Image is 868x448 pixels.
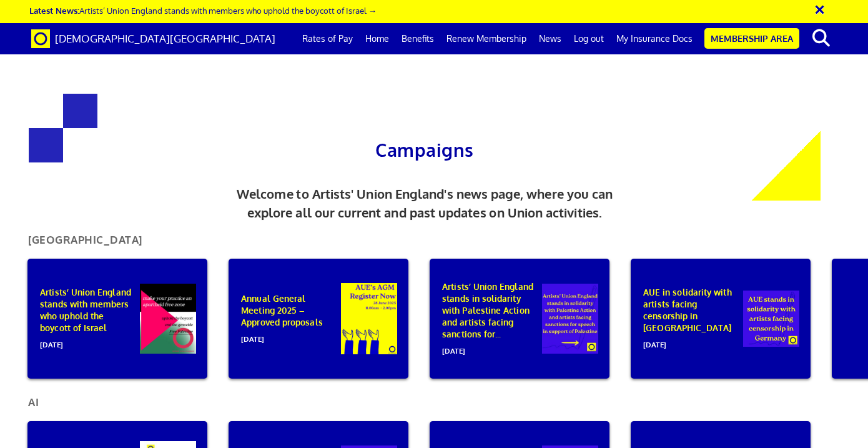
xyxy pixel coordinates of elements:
[375,139,473,161] span: Campaigns
[19,397,48,414] h2: AI
[18,259,217,379] a: Artists’ Union England stands with members who uphold the boycott of Israel[DATE]
[420,259,619,379] a: Artists’ Union England stands in solidarity with Palestine Action and artists facing sanctions fo...
[442,340,538,357] span: [DATE]
[29,5,79,16] strong: Latest News:
[40,334,136,351] span: [DATE]
[359,23,395,54] a: Home
[621,259,820,379] a: AUE in solidarity with artists facing censorship in [GEOGRAPHIC_DATA][DATE]
[610,23,699,54] a: My Insurance Docs
[241,328,337,345] span: [DATE]
[40,286,136,351] p: Artists’ Union England stands with members who uphold the boycott of Israel
[440,23,533,54] a: Renew Membership
[643,334,739,351] span: [DATE]
[442,281,538,357] p: Artists’ Union England stands in solidarity with Palestine Action and artists facing sanctions fo...
[55,32,275,45] span: [DEMOGRAPHIC_DATA][GEOGRAPHIC_DATA]
[395,23,440,54] a: Benefits
[533,23,568,54] a: News
[296,23,359,54] a: Rates of Pay
[29,5,377,16] a: Latest News:Artists’ Union England stands with members who uphold the boycott of Israel →
[568,23,610,54] a: Log out
[19,234,152,251] h2: [GEOGRAPHIC_DATA]
[241,292,337,345] p: Annual General Meeting 2025 – Approved proposals
[802,25,840,51] button: search
[704,28,799,49] a: Membership Area
[22,23,285,54] a: Brand [DEMOGRAPHIC_DATA][GEOGRAPHIC_DATA]
[219,259,418,379] a: Annual General Meeting 2025 – Approved proposals[DATE]
[221,184,629,222] p: Welcome to Artists' Union England's news page, where you can explore all our current and past upd...
[643,286,739,351] p: AUE in solidarity with artists facing censorship in [GEOGRAPHIC_DATA]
